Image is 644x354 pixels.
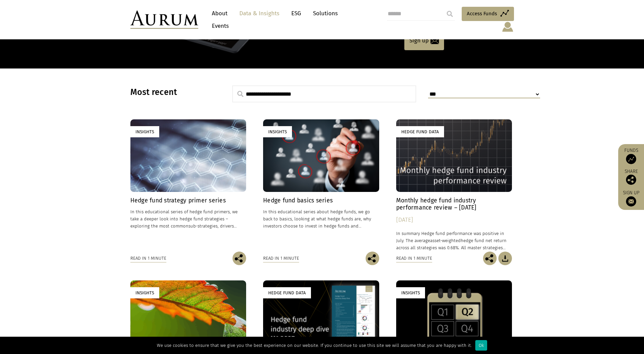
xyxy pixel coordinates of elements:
[396,126,444,137] div: Hedge Fund Data
[208,20,229,32] a: Events
[396,119,512,251] a: Hedge Fund Data Monthly hedge fund industry performance review – [DATE] [DATE] In summary Hedge f...
[130,126,159,137] div: Insights
[237,91,243,97] img: search.svg
[188,223,218,229] span: sub-strategies
[263,119,379,251] a: Insights Hedge fund basics series In this educational series about hedge funds, we go back to bas...
[467,9,497,18] span: Access Funds
[263,126,292,137] div: Insights
[501,21,514,33] img: account-icon.svg
[626,175,636,185] img: Share this post
[430,38,439,44] img: email-icon
[263,197,379,204] h4: Hedge fund basics series
[622,190,641,206] a: Sign up
[263,287,311,298] div: Hedge Fund Data
[130,87,215,97] h3: Most recent
[130,197,246,204] h4: Hedge fund strategy primer series
[483,252,497,265] img: Share this post
[233,252,246,265] img: Share this post
[310,7,341,20] a: Solutions
[366,252,379,265] img: Share this post
[236,7,283,20] a: Data & Insights
[430,238,461,243] span: asset-weighted
[622,169,641,185] div: Share
[396,197,512,211] h4: Monthly hedge fund industry performance review – [DATE]
[263,255,299,262] div: Read in 1 minute
[263,208,379,230] p: In this educational series about hedge funds, we go back to basics, looking at what hedge funds a...
[130,208,246,230] p: In this educational series of hedge fund primers, we take a deeper look into hedge fund strategie...
[462,7,514,21] a: Access Funds
[396,215,512,225] div: [DATE]
[404,31,444,50] a: Sign up
[475,340,487,351] div: Ok
[130,287,159,298] div: Insights
[498,252,512,265] img: Download Article
[130,11,198,29] img: Aurum
[396,287,425,298] div: Insights
[396,255,432,262] div: Read in 1 minute
[130,255,166,262] div: Read in 1 minute
[626,154,636,164] img: Access Funds
[288,7,305,20] a: ESG
[396,230,512,251] p: In summary Hedge fund performance was positive in July. The average hedge fund net return across ...
[626,196,636,206] img: Sign up to our newsletter
[208,7,231,20] a: About
[443,7,457,21] input: Submit
[622,147,641,164] a: Funds
[130,119,246,251] a: Insights Hedge fund strategy primer series In this educational series of hedge fund primers, we t...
